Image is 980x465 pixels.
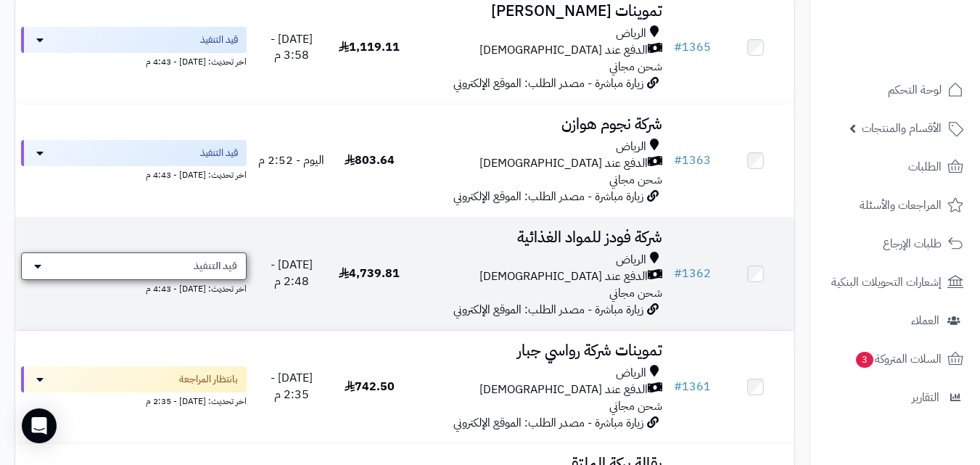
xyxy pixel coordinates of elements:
div: اخر تحديث: [DATE] - 2:35 م [21,392,247,408]
h3: شركة نجوم هوازن [414,116,662,133]
span: الرياض [616,365,646,382]
span: زيارة مباشرة - مصدر الطلب: الموقع الإلكتروني [453,75,643,92]
span: # [674,152,682,169]
span: زيارة مباشرة - مصدر الطلب: الموقع الإلكتروني [453,414,643,432]
span: # [674,38,682,56]
span: المراجعات والأسئلة [860,195,942,215]
a: إشعارات التحويلات البنكية [819,265,971,300]
span: زيارة مباشرة - مصدر الطلب: الموقع الإلكتروني [453,301,643,318]
div: اخر تحديث: [DATE] - 4:43 م [21,53,247,68]
span: شحن مجاني [609,58,662,75]
span: بانتظار المراجعة [179,372,238,387]
span: الرياض [616,139,646,155]
span: 3 [856,352,873,368]
span: السلات المتروكة [855,349,942,369]
h3: شركة فودز للمواد الغذائية [414,229,662,246]
span: [DATE] - 2:48 م [271,256,313,290]
span: لوحة التحكم [888,80,942,100]
span: العملاء [911,310,939,331]
span: قيد التنفيذ [200,33,238,47]
span: الدفع عند [DEMOGRAPHIC_DATA] [479,382,648,398]
span: [DATE] - 2:35 م [271,369,313,403]
span: الأقسام والمنتجات [862,118,942,139]
span: الدفع عند [DEMOGRAPHIC_DATA] [479,268,648,285]
span: الدفع عند [DEMOGRAPHIC_DATA] [479,155,648,172]
a: #1361 [674,378,711,395]
div: اخر تحديث: [DATE] - 4:43 م [21,166,247,181]
span: شحن مجاني [609,171,662,189]
span: # [674,265,682,282]
span: زيارة مباشرة - مصدر الطلب: الموقع الإلكتروني [453,188,643,205]
span: اليوم - 2:52 م [258,152,324,169]
span: قيد التنفيذ [194,259,237,273]
h3: تموينات [PERSON_NAME] [414,3,662,20]
span: إشعارات التحويلات البنكية [831,272,942,292]
span: 1,119.11 [339,38,400,56]
div: Open Intercom Messenger [22,408,57,443]
span: 742.50 [345,378,395,395]
span: [DATE] - 3:58 م [271,30,313,65]
a: #1362 [674,265,711,282]
span: # [674,378,682,395]
span: الرياض [616,25,646,42]
a: لوحة التحكم [819,73,971,107]
a: #1363 [674,152,711,169]
span: الدفع عند [DEMOGRAPHIC_DATA] [479,42,648,59]
span: قيد التنفيذ [200,146,238,160]
span: طلبات الإرجاع [883,234,942,254]
span: الرياض [616,252,646,268]
div: اخر تحديث: [DATE] - 4:43 م [21,280,247,295]
a: السلات المتروكة3 [819,342,971,376]
span: 4,739.81 [339,265,400,282]
span: شحن مجاني [609,398,662,415]
a: الطلبات [819,149,971,184]
span: الطلبات [908,157,942,177]
span: 803.64 [345,152,395,169]
a: طلبات الإرجاع [819,226,971,261]
span: التقارير [912,387,939,408]
span: شحن مجاني [609,284,662,302]
a: العملاء [819,303,971,338]
a: التقارير [819,380,971,415]
a: #1365 [674,38,711,56]
a: المراجعات والأسئلة [819,188,971,223]
h3: تموينات شركة رواسي جبار [414,342,662,359]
